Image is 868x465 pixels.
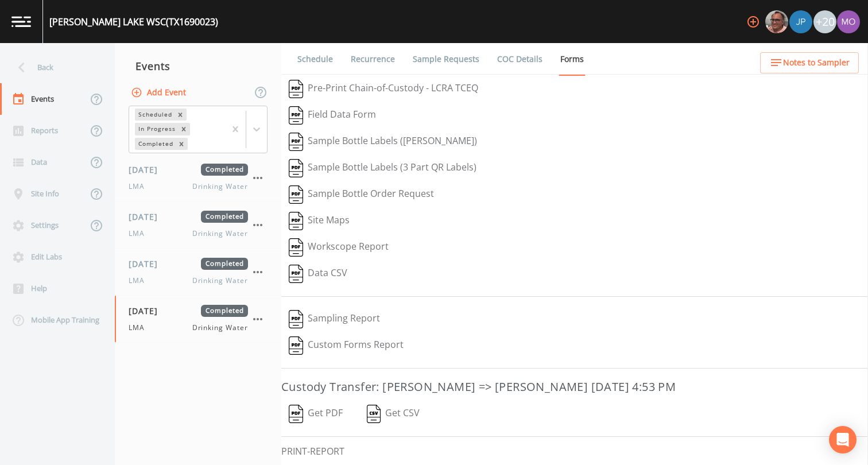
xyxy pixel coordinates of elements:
[129,82,191,103] button: Add Event
[289,159,303,177] img: svg%3e
[289,265,303,283] img: svg%3e
[281,155,484,181] button: Sample Bottle Labels (3 Part QR Labels)
[411,43,481,75] a: Sample Requests
[367,405,381,423] img: svg%3e
[135,123,177,135] div: In Progress
[289,310,303,328] img: svg%3e
[281,208,357,234] button: Site Maps
[129,164,166,176] span: [DATE]
[289,106,303,125] img: svg%3e
[813,10,836,33] div: +20
[201,164,248,176] span: Completed
[192,276,248,286] span: Drinking Water
[49,15,218,29] div: [PERSON_NAME] LAKE WSC (TX1690023)
[281,181,441,208] button: Sample Bottle Order Request
[177,123,190,135] div: Remove In Progress
[281,261,355,287] button: Data CSV
[789,10,812,33] img: 41241ef155101aa6d92a04480b0d0000
[129,258,166,270] span: [DATE]
[129,228,152,239] span: LMA
[289,336,303,355] img: svg%3e
[129,211,166,223] span: [DATE]
[129,305,166,317] span: [DATE]
[11,16,31,27] img: logo
[359,401,428,427] button: Get CSV
[559,43,586,76] a: Forms
[289,238,303,257] img: svg%3e
[192,228,248,239] span: Drinking Water
[129,323,152,333] span: LMA
[281,401,350,427] button: Get PDF
[129,181,152,192] span: LMA
[135,108,174,121] div: Scheduled
[201,258,248,270] span: Completed
[349,43,397,75] a: Recurrence
[175,138,188,150] div: Remove Completed
[289,212,303,230] img: svg%3e
[115,296,281,343] a: [DATE]CompletedLMADrinking Water
[289,185,303,204] img: svg%3e
[289,133,303,151] img: svg%3e
[765,10,788,33] img: e2d790fa78825a4bb76dcb6ab311d44c
[115,154,281,201] a: [DATE]CompletedLMADrinking Water
[201,211,248,223] span: Completed
[115,52,281,80] div: Events
[135,138,175,150] div: Completed
[281,102,383,129] button: Field Data Form
[192,181,248,192] span: Drinking Water
[174,108,187,121] div: Remove Scheduled
[289,405,303,423] img: svg%3e
[281,234,396,261] button: Workscope Report
[760,52,859,73] button: Notes to Sampler
[495,43,544,75] a: COC Details
[789,10,813,33] div: Joshua gere Paul
[129,276,152,286] span: LMA
[281,76,486,102] button: Pre-Print Chain-of-Custody - LCRA TCEQ
[281,446,868,457] h6: PRINT-REPORT
[281,332,411,359] button: Custom Forms Report
[829,426,857,454] div: Open Intercom Messenger
[201,305,248,317] span: Completed
[289,80,303,98] img: svg%3e
[837,10,860,33] img: 4e251478aba98ce068fb7eae8f78b90c
[115,249,281,296] a: [DATE]CompletedLMADrinking Water
[783,56,850,70] span: Notes to Sampler
[192,323,248,333] span: Drinking Water
[281,378,868,396] h3: Custody Transfer: [PERSON_NAME] => [PERSON_NAME] [DATE] 4:53 PM
[115,201,281,249] a: [DATE]CompletedLMADrinking Water
[296,43,335,75] a: Schedule
[281,129,485,155] button: Sample Bottle Labels ([PERSON_NAME])
[281,306,387,332] button: Sampling Report
[765,10,789,33] div: Mike Franklin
